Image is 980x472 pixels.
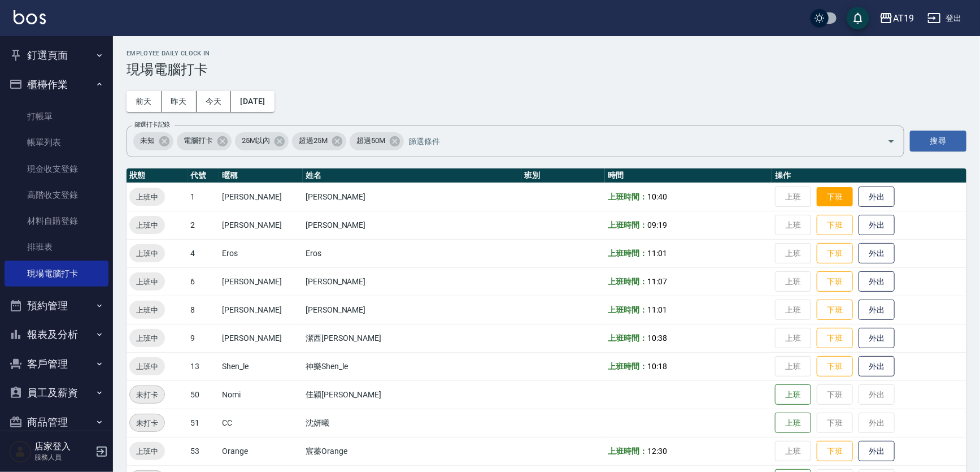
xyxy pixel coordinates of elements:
td: Orange [219,437,303,465]
button: 今天 [197,91,232,112]
td: 50 [188,380,219,409]
td: Eros [219,239,303,267]
div: 超過50M [350,132,404,150]
button: 下班 [817,300,853,321]
b: 上班時間： [608,362,647,371]
td: 51 [188,409,219,437]
a: 排班表 [5,234,108,260]
button: 外出 [859,441,895,462]
span: 11:07 [647,277,667,286]
button: 員工及薪資 [5,378,108,408]
button: save [847,7,869,29]
td: 9 [188,324,219,352]
th: 操作 [772,168,966,183]
th: 狀態 [127,168,188,183]
td: [PERSON_NAME] [303,211,521,239]
button: 客戶管理 [5,349,108,379]
button: 下班 [817,356,853,377]
a: 現金收支登錄 [5,156,108,182]
span: 上班中 [129,276,165,288]
span: 上班中 [129,219,165,231]
span: 未打卡 [130,417,164,429]
td: 53 [188,437,219,465]
a: 帳單列表 [5,129,108,155]
button: 釘選頁面 [5,41,108,70]
td: [PERSON_NAME] [303,296,521,324]
h3: 現場電腦打卡 [127,62,966,77]
button: 上班 [775,384,811,405]
button: 下班 [817,271,853,292]
b: 上班時間： [608,192,647,201]
span: 超過25M [292,135,334,146]
td: [PERSON_NAME] [219,211,303,239]
th: 暱稱 [219,168,303,183]
td: [PERSON_NAME] [219,267,303,296]
td: [PERSON_NAME] [219,324,303,352]
div: 25M以內 [235,132,289,150]
a: 現場電腦打卡 [5,261,108,287]
button: 外出 [859,271,895,292]
p: 服務人員 [34,452,92,462]
td: 佳穎[PERSON_NAME] [303,380,521,409]
span: 超過50M [350,135,392,146]
button: AT19 [875,7,918,30]
img: Logo [14,10,46,24]
a: 高階收支登錄 [5,182,108,208]
a: 打帳單 [5,103,108,129]
td: 宸蓁Orange [303,437,521,465]
button: 外出 [859,243,895,264]
span: 上班中 [129,248,165,259]
td: [PERSON_NAME] [219,296,303,324]
div: 超過25M [292,132,346,150]
td: 4 [188,239,219,267]
button: Open [882,132,900,150]
button: 前天 [127,91,162,112]
span: 上班中 [129,191,165,203]
td: 沈妍曦 [303,409,521,437]
button: 下班 [817,243,853,264]
span: 電腦打卡 [177,135,220,146]
button: 登出 [923,8,966,29]
span: 上班中 [129,361,165,373]
span: 10:18 [647,362,667,371]
button: 商品管理 [5,408,108,437]
th: 時間 [605,168,772,183]
td: 潔西[PERSON_NAME] [303,324,521,352]
div: AT19 [893,11,914,25]
td: CC [219,409,303,437]
a: 材料自購登錄 [5,208,108,234]
b: 上班時間： [608,220,647,229]
b: 上班時間： [608,277,647,286]
span: 10:38 [647,334,667,343]
button: 下班 [817,215,853,236]
td: Shen_le [219,352,303,380]
span: 09:19 [647,220,667,229]
span: 上班中 [129,445,165,457]
h5: 店家登入 [34,441,92,452]
span: 上班中 [129,332,165,344]
button: 外出 [859,187,895,207]
span: 11:01 [647,305,667,314]
button: 下班 [817,328,853,349]
button: 下班 [817,187,853,207]
span: 上班中 [129,304,165,316]
button: 櫃檯作業 [5,70,108,99]
th: 姓名 [303,168,521,183]
td: 神樂Shen_le [303,352,521,380]
label: 篩選打卡記錄 [134,120,170,129]
span: 未知 [133,135,162,146]
span: 未打卡 [130,389,164,401]
td: [PERSON_NAME] [303,267,521,296]
b: 上班時間： [608,249,647,258]
button: 下班 [817,441,853,462]
button: 預約管理 [5,291,108,321]
button: 搜尋 [910,131,966,151]
b: 上班時間： [608,447,647,456]
td: [PERSON_NAME] [219,183,303,211]
h2: Employee Daily Clock In [127,50,966,57]
span: 11:01 [647,249,667,258]
b: 上班時間： [608,334,647,343]
th: 代號 [188,168,219,183]
td: 6 [188,267,219,296]
input: 篩選條件 [406,131,868,151]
